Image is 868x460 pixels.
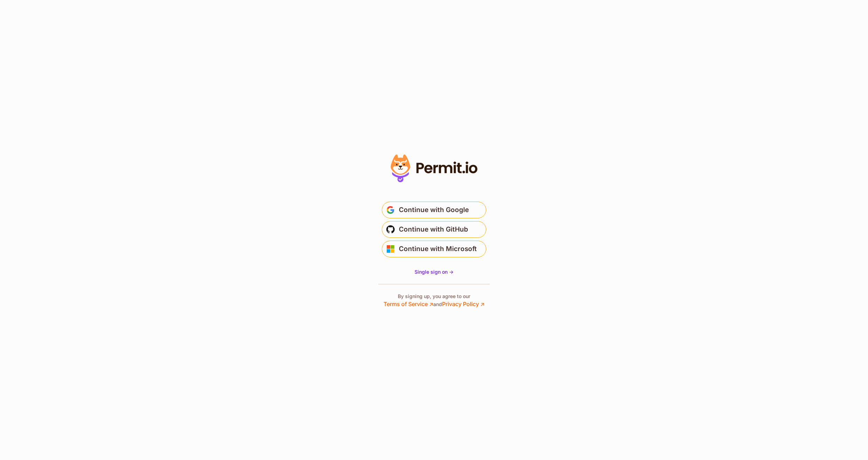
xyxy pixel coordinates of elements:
[384,301,433,307] a: Terms of Service ↗
[382,241,486,257] button: Continue with Microsoft
[399,224,468,235] span: Continue with GitHub
[442,301,484,307] a: Privacy Policy ↗
[415,268,453,275] a: Single sign on ->
[399,243,477,255] span: Continue with Microsoft
[382,221,486,238] button: Continue with GitHub
[415,269,453,275] span: Single sign on ->
[382,202,486,218] button: Continue with Google
[384,293,484,308] p: By signing up, you agree to our and
[399,204,469,216] span: Continue with Google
